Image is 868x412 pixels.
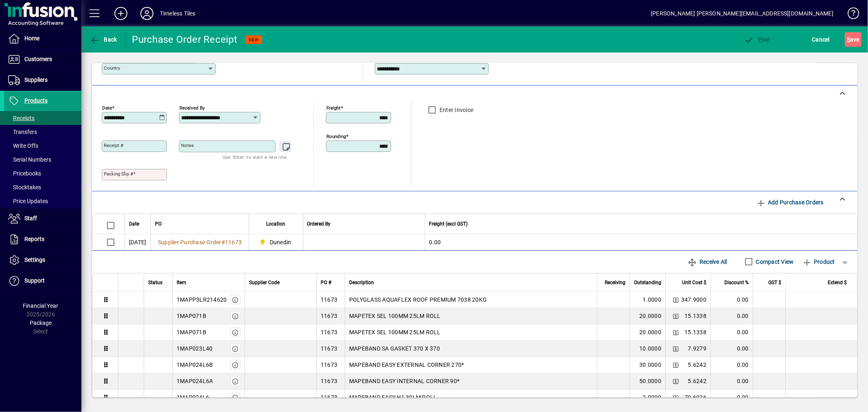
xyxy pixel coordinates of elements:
button: Post [742,32,773,47]
button: Add [108,6,134,21]
a: Customers [4,49,81,70]
button: Change Price Levels [670,294,681,305]
td: 11673 [316,357,345,373]
a: Settings [4,250,81,270]
mat-label: Packing Slip # [104,171,133,177]
div: 1MAP024L6 [177,393,209,401]
span: 15.1338 [684,328,706,336]
td: 11673 [316,341,345,357]
td: 0.00 [711,324,753,341]
td: MAPEBAND SA GASKET 370 X 370 [345,341,597,357]
span: Customers [24,56,52,62]
span: Staff [24,215,37,221]
span: 5.6242 [688,377,707,385]
button: Change Price Levels [670,359,681,370]
span: 15.1338 [684,312,706,320]
app-page-header-button: Back [81,32,126,47]
td: 11673 [316,324,345,341]
div: Date [129,219,146,228]
td: [DATE] [125,234,151,250]
span: Supplier Code [249,278,280,287]
label: Compact View [754,258,794,266]
a: Receipts [4,111,81,125]
span: PO # [321,278,331,287]
span: Discount % [724,278,749,287]
a: Suppliers [4,70,81,90]
div: 1MAP071B [177,312,206,320]
span: # [221,239,225,245]
td: 11673 [316,390,345,406]
mat-label: Notes [181,142,194,148]
button: Back [88,32,119,47]
span: Extend $ [828,278,847,287]
span: Receive All [688,255,727,268]
span: Receiving [605,278,625,287]
td: MAPEBAND EASY EXTERNAL CORNER 270* [345,357,597,373]
td: 0.00 [425,234,857,250]
span: 5.6242 [688,361,707,369]
span: Date [129,219,139,228]
span: Add Purchase Orders [756,196,824,209]
button: Profile [134,6,160,21]
span: 70.6926 [684,393,706,401]
button: Product [798,254,839,269]
span: S [847,36,850,43]
span: Location [266,219,285,228]
span: 347.9000 [681,296,706,304]
span: Stocktakes [8,184,41,191]
a: Reports [4,229,81,250]
span: Unit Cost $ [682,278,706,287]
span: Financial Year [23,302,59,309]
a: Support [4,271,81,291]
mat-label: Freight [326,105,341,110]
span: Product [802,255,835,268]
button: Change Price Levels [670,392,681,403]
button: Receive All [684,254,730,269]
span: Back [90,36,117,43]
a: Price Updates [4,194,81,208]
a: Stocktakes [4,180,81,194]
td: 10.0000 [630,341,665,357]
div: Purchase Order Receipt [132,33,238,46]
a: Supplier Purchase Order#11673 [155,238,245,247]
div: 1MAP024L6A [177,377,213,385]
span: PO [155,219,162,228]
span: P [759,36,762,43]
td: 30.0000 [630,357,665,373]
td: MAPEBAND EASY INTERNAL CORNER 90* [345,373,597,390]
span: Transfers [8,129,37,135]
span: Status [148,278,162,287]
mat-hint: Use 'Enter' to start a new line [223,152,286,162]
span: Package [30,320,52,326]
td: 11673 [316,308,345,324]
mat-label: Country [104,65,120,71]
td: 0.00 [711,357,753,373]
td: 0.00 [711,292,753,308]
div: 1MAP024L6B [177,361,213,369]
span: Home [24,35,39,42]
span: Settings [24,256,45,263]
span: Support [24,277,45,284]
td: MAPETEX SEL 100MM 25LM ROLL [345,324,597,341]
button: Change Price Levels [670,310,681,322]
span: Cancel [812,33,830,46]
span: 11673 [225,239,242,245]
span: Description [349,278,374,287]
button: Save [845,32,861,47]
span: ave [847,33,859,46]
span: Reports [24,236,44,242]
td: 0.00 [711,373,753,390]
div: 1MAP023L40 [177,344,213,353]
div: Ordered By [307,219,421,228]
a: Serial Numbers [4,153,81,167]
button: Cancel [810,32,832,47]
mat-label: Date [102,105,112,110]
button: Change Price Levels [670,327,681,338]
a: Transfers [4,125,81,139]
td: 0.00 [711,341,753,357]
button: Add Purchase Orders [753,195,827,210]
a: Write Offs [4,139,81,153]
mat-label: Receipt # [104,142,123,148]
span: Dunedin [270,238,291,246]
div: Timeless Tiles [160,7,195,20]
